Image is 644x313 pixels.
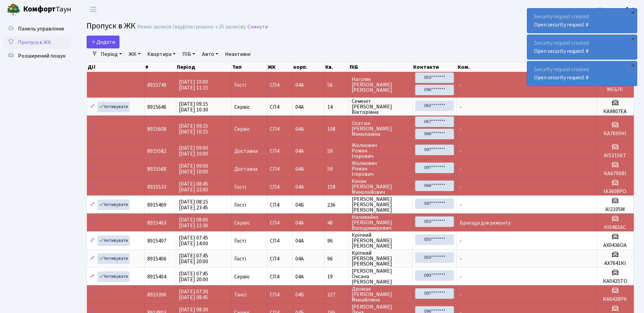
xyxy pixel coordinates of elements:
th: # [145,62,176,72]
h5: КА6428РК [600,296,631,302]
span: 108 [327,126,346,132]
span: Панель управління [18,25,64,33]
span: 8915568 [147,165,166,173]
span: Гості [234,82,246,88]
th: Тип [232,62,267,72]
span: - [460,165,462,173]
div: × [629,36,636,42]
span: 8915463 [147,219,166,227]
div: Security request created [527,8,637,33]
span: СП4 [270,82,290,88]
span: Доставка [234,148,258,154]
h5: AX0436OA [600,242,631,249]
a: Додати [87,36,119,48]
span: [DATE] 09:15 [DATE] 10:30 [179,100,208,113]
span: 8915407 [147,237,166,245]
span: Пропуск в ЖК [18,39,51,46]
a: ЖК [126,48,143,60]
th: Контакти [412,62,457,72]
span: 04Б [295,201,304,209]
h5: АІ5315КТ [600,152,631,159]
span: Додати [91,38,115,46]
span: - [460,273,462,280]
span: 04А [295,165,304,173]
a: Період [98,48,125,60]
span: 56 [327,82,346,88]
span: - [460,255,462,263]
h5: КА7690НІ [600,130,631,137]
span: Гості [234,256,246,262]
span: 8915404 [147,273,166,280]
th: корп. [293,62,325,72]
span: Сервіс [234,274,250,279]
span: 04А [295,147,304,155]
span: Семеніт [PERSON_NAME] Вікторівна [352,99,409,115]
span: Кріпкий [PERSON_NAME] [PERSON_NAME] [352,250,409,267]
h5: КА9807ЕА [600,108,631,115]
span: СП4 [270,256,290,262]
h5: КА6706ВІ [600,170,631,177]
a: Панель управління [3,22,71,36]
span: 48 [327,220,346,226]
span: Гості [234,202,246,208]
span: Таун [23,4,71,15]
a: Неактивні [222,48,253,60]
h5: МЕБЛІ [600,86,631,93]
a: Активувати [97,102,130,112]
span: 236 [327,202,346,208]
span: 59 [327,148,346,154]
span: Жолнович Роман Ігорович [352,143,409,159]
span: Наливайко [PERSON_NAME] Володимирович [352,214,409,231]
span: 14 [327,104,346,110]
button: Переключити навігацію [85,4,102,15]
span: Пропуск в ЖК [87,20,135,32]
span: Гості [234,238,246,244]
a: Активувати [97,235,130,246]
span: Бригада для ремонту [460,219,511,227]
span: Нагуляк [PERSON_NAME] [PERSON_NAME] [352,77,409,93]
div: Security request created [527,61,637,86]
a: Скинути [247,24,268,30]
span: 04А [295,125,304,133]
span: 227 [327,292,346,297]
span: [PERSON_NAME] Оксана [PERSON_NAME] [352,268,409,285]
th: Ком. [457,62,597,72]
span: 8915396 [147,291,166,298]
span: 8915406 [147,255,166,263]
span: 04А [295,255,304,263]
span: СП4 [270,292,290,297]
span: Сервіс [234,126,250,132]
span: СП4 [270,126,290,132]
a: Open security request # [534,47,589,55]
a: Авто [199,48,221,60]
span: Жолнович Роман Ігорович [352,161,409,177]
div: Немає записів (відфільтровано з 25 записів). [137,24,246,30]
span: 04А [295,237,304,245]
span: Качан [PERSON_NAME] Миколайович [352,179,409,195]
a: Open security request # [534,74,589,81]
span: 04А [295,219,304,227]
span: СП4 [270,166,290,172]
span: 158 [327,184,346,190]
span: - [460,103,462,111]
span: 04А [295,273,304,280]
h5: АІ2105М [600,206,631,213]
span: [DATE] 08:15 [DATE] 23:45 [179,198,208,211]
span: 8915646 [147,103,166,111]
span: - [460,291,462,298]
span: СП4 [270,184,290,190]
span: 96 [327,256,346,262]
span: Кріпкий [PERSON_NAME] [PERSON_NAME] [352,232,409,249]
h5: КА0425ТО [600,278,631,285]
th: Дії [87,62,145,72]
span: [DATE] 09:15 [DATE] 10:15 [179,122,208,135]
span: [DATE] 08:00 [DATE] 22:30 [179,216,208,229]
span: СП4 [270,220,290,226]
span: 04А [295,81,304,89]
span: Розширений пошук [18,52,66,60]
span: СП4 [270,202,290,208]
a: Пропуск в ЖК [3,36,71,49]
span: 8915749 [147,81,166,89]
span: [DATE] 10:00 [DATE] 11:15 [179,78,208,91]
span: 04Б [295,291,304,298]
